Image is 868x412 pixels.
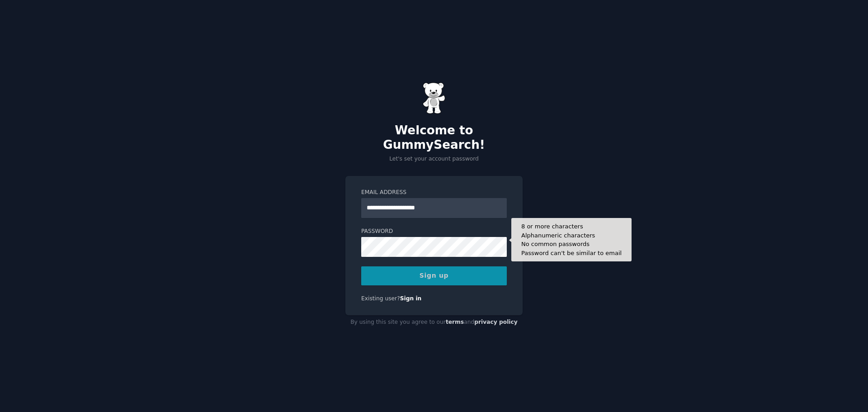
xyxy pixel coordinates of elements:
[400,295,422,302] a: Sign in
[361,295,400,302] span: Existing user?
[361,227,507,236] label: Password
[446,319,464,325] a: terms
[345,155,523,163] p: Let's set your account password
[423,82,445,114] img: Gummy Bear
[345,123,523,152] h2: Welcome to GummySearch!
[474,319,518,325] a: privacy policy
[345,315,523,330] div: By using this site you agree to our and
[361,189,507,197] label: Email Address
